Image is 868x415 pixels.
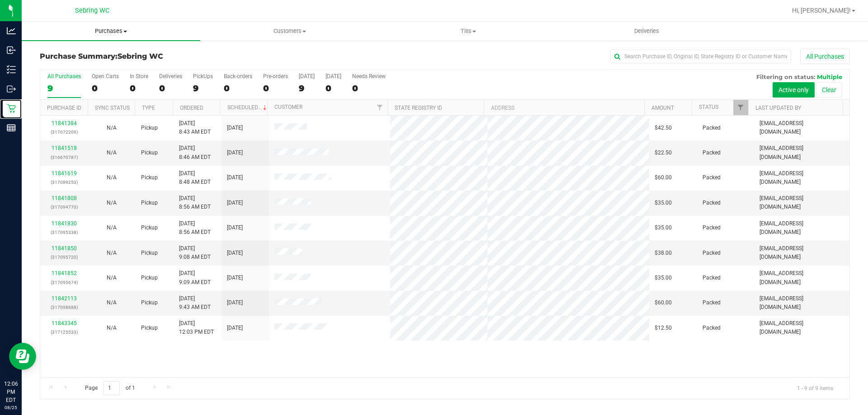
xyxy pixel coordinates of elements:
span: Deliveries [622,27,671,35]
span: Page of 1 [77,381,142,395]
div: Pre-orders [263,73,288,79]
span: [EMAIL_ADDRESS][DOMAIN_NAME] [759,319,844,336]
a: Customer [274,104,302,110]
span: Not Applicable [107,299,117,306]
span: [DATE] [227,298,243,307]
div: 0 [224,83,252,93]
span: [DATE] 9:08 AM EDT [179,244,211,261]
span: [DATE] 8:56 AM EDT [179,219,211,237]
span: [EMAIL_ADDRESS][DOMAIN_NAME] [759,294,844,312]
a: 11841619 [52,170,77,177]
button: N/A [107,224,117,232]
a: Tills [379,22,557,41]
span: Packed [703,224,721,232]
inline-svg: Inventory [7,65,16,74]
span: [EMAIL_ADDRESS][DOMAIN_NAME] [759,244,844,261]
p: (317125533) [46,328,82,336]
span: [EMAIL_ADDRESS][DOMAIN_NAME] [759,169,844,187]
p: (317094770) [46,203,82,211]
p: (317089253) [46,178,82,187]
span: Tills [379,27,557,35]
span: [DATE] 8:46 AM EDT [179,144,211,161]
div: 0 [325,83,341,93]
button: N/A [107,124,117,132]
span: [DATE] [227,274,243,282]
span: Not Applicable [107,250,117,256]
span: Pickup [141,149,158,157]
span: Hi, [PERSON_NAME]! [792,7,851,14]
div: [DATE] [299,73,315,79]
span: [EMAIL_ADDRESS][DOMAIN_NAME] [759,194,844,211]
th: Address [484,100,644,116]
a: Status [699,104,718,110]
span: 1 - 9 of 9 items [790,381,840,395]
a: 11843345 [52,320,77,326]
span: Packed [703,324,721,332]
h3: Purchase Summary: [40,52,310,61]
span: $22.50 [655,149,672,157]
a: Customers [200,22,379,41]
span: Pickup [141,224,158,232]
span: Packed [703,249,721,257]
div: Back-orders [224,73,252,79]
inline-svg: Inbound [7,46,16,55]
span: $60.00 [655,298,672,307]
span: Pickup [141,298,158,307]
a: Type [142,105,155,111]
button: N/A [107,199,117,207]
button: N/A [107,149,117,157]
button: N/A [107,274,117,282]
span: Sebring WC [75,7,109,14]
a: 11841850 [52,245,77,252]
span: $35.00 [655,274,672,282]
a: Filter [733,100,748,115]
div: 0 [352,83,386,93]
div: Deliveries [159,73,182,79]
span: Pickup [141,249,158,257]
div: 0 [92,83,119,93]
div: In Store [130,73,148,79]
p: (317098688) [46,303,82,312]
span: Purchases [22,27,200,35]
span: Not Applicable [107,325,117,331]
inline-svg: Outbound [7,84,16,93]
span: [DATE] [227,149,243,157]
span: Not Applicable [107,275,117,281]
button: N/A [107,173,117,182]
p: (317095720) [46,253,82,261]
span: Not Applicable [107,224,117,231]
p: 08/25 [4,404,18,411]
span: [DATE] 8:48 AM EDT [179,169,211,187]
span: [EMAIL_ADDRESS][DOMAIN_NAME] [759,119,844,136]
button: N/A [107,324,117,332]
a: Scheduled [227,104,269,111]
a: 11841852 [52,270,77,276]
span: Pickup [141,199,158,207]
div: PickUps [193,73,213,79]
a: Purchase ID [47,105,81,111]
span: Not Applicable [107,125,117,131]
span: Pickup [141,124,158,132]
a: Deliveries [557,22,736,41]
iframe: Resource center [9,343,36,370]
button: Active only [773,82,815,98]
a: 11841384 [52,120,77,126]
span: Filtering on status: [756,73,815,80]
span: Packed [703,149,721,157]
p: 12:06 PM EDT [4,380,18,404]
span: $60.00 [655,173,672,182]
span: [DATE] [227,124,243,132]
span: [DATE] 8:56 AM EDT [179,194,211,211]
span: $35.00 [655,199,672,207]
inline-svg: Analytics [7,26,16,35]
a: Amount [651,105,674,111]
a: Sync Status [95,105,130,111]
span: Sebring WC [118,52,163,61]
span: Pickup [141,274,158,282]
span: Pickup [141,173,158,182]
span: Pickup [141,324,158,332]
div: [DATE] [325,73,341,79]
span: Not Applicable [107,149,117,156]
span: [EMAIL_ADDRESS][DOMAIN_NAME] [759,219,844,237]
span: Not Applicable [107,174,117,181]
